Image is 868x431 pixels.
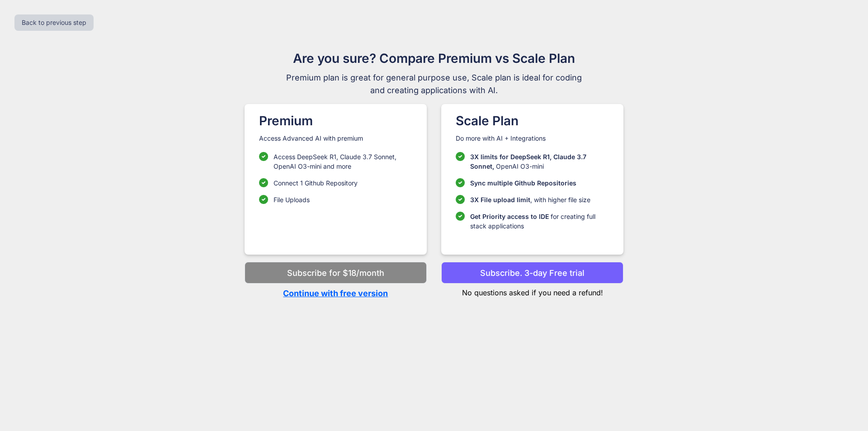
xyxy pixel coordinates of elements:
[470,212,609,231] p: for creating full stack applications
[282,71,586,97] span: Premium plan is great for general purpose use, Scale plan is ideal for coding and creating applic...
[274,152,412,171] p: Access DeepSeek R1, Claude 3.7 Sonnet, OpenAI O3-mini and more
[470,195,590,204] p: , with higher file size
[470,213,549,220] span: Get Priority access to IDE
[456,195,465,204] img: checklist
[456,134,609,143] p: Do more with AI + Integrations
[470,196,530,204] span: 3X File upload limit
[259,111,412,130] h1: Premium
[456,212,465,221] img: checklist
[470,152,609,171] p: OpenAI O3-mini
[470,153,586,170] span: 3X limits for DeepSeek R1, Claude 3.7 Sonnet,
[245,262,427,284] button: Subscribe for $18/month
[259,134,412,143] p: Access Advanced AI with premium
[456,152,465,161] img: checklist
[259,195,268,204] img: checklist
[441,284,623,298] p: No questions asked if you need a refund!
[287,267,384,279] p: Subscribe for $18/month
[259,178,268,187] img: checklist
[259,152,268,161] img: checklist
[441,262,623,284] button: Subscribe. 3-day Free trial
[282,49,586,68] h1: Are you sure? Compare Premium vs Scale Plan
[14,14,94,31] button: Back to previous step
[470,178,576,188] p: Sync multiple Github Repositories
[456,178,465,187] img: checklist
[480,267,585,279] p: Subscribe. 3-day Free trial
[456,111,609,130] h1: Scale Plan
[245,287,427,299] p: Continue with free version
[274,195,310,204] p: File Uploads
[274,178,358,188] p: Connect 1 Github Repository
